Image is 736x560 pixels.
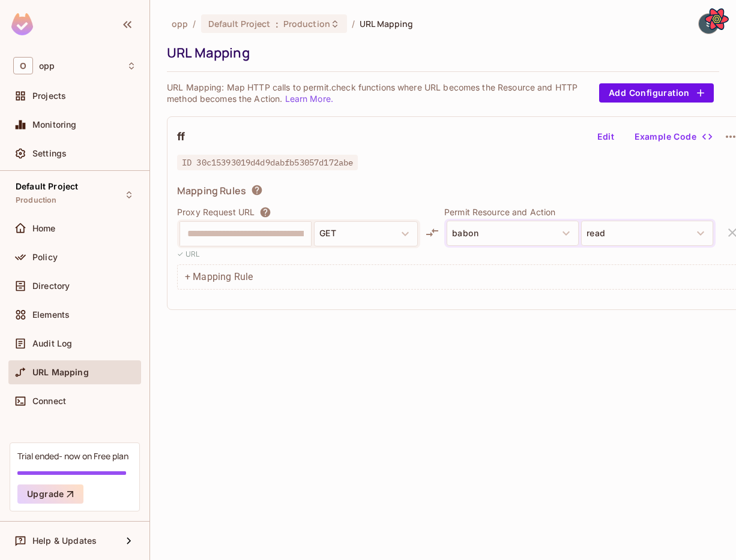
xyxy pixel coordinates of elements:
[630,127,716,146] button: Example Code
[17,484,83,504] button: Upgrade
[32,91,66,101] span: Projects
[177,206,255,218] p: Proxy Request URL
[32,396,66,406] span: Connect
[32,120,77,130] span: Monitoring
[32,281,70,291] span: Directory
[208,18,271,29] span: Default Project
[177,155,358,170] span: ID 30c15393019d4d9dabfb53057d172abe
[32,368,89,377] span: URL Mapping
[13,57,33,74] span: O
[599,83,714,103] button: Add Configuration
[32,224,56,233] span: Home
[193,18,196,29] li: /
[16,182,78,191] span: Default Project
[172,18,188,29] span: the active workspace
[352,18,355,29] li: /
[285,94,333,104] a: Learn More.
[32,339,72,348] span: Audit Log
[32,536,97,546] span: Help & Updates
[167,82,599,104] p: URL Mapping: Map HTTP calls to permit.check functions where URL becomes the Resource and HTTP met...
[705,7,729,31] button: Open React Query Devtools
[17,450,128,462] div: Trial ended- now on Free plan
[447,221,579,246] button: babon
[177,184,246,197] span: Mapping Rules
[587,127,625,146] button: Edit
[39,61,55,71] span: Workspace: opp
[283,18,330,29] span: Production
[444,206,716,218] p: Permit Resource and Action
[11,13,33,35] img: SReyMgAAAABJRU5ErkJggg==
[699,14,719,34] img: shuvy ankor
[32,149,67,158] span: Settings
[177,248,201,260] p: ✓ URL
[32,252,58,262] span: Policy
[581,221,713,246] button: read
[360,18,413,29] span: URL Mapping
[32,310,70,320] span: Elements
[16,195,57,205] span: Production
[275,19,279,29] span: :
[167,44,713,62] div: URL Mapping
[177,130,185,144] h2: ff
[314,221,418,246] button: GET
